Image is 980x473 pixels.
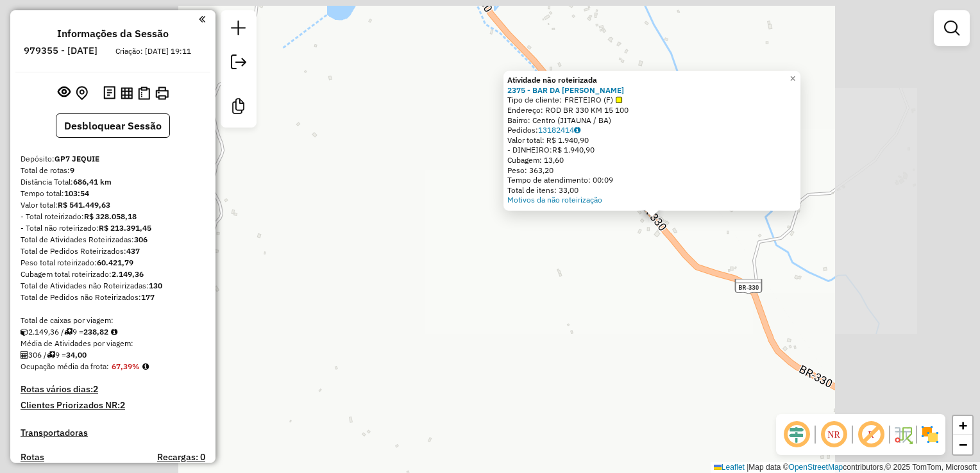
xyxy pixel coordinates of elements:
div: Valor total: [21,199,205,211]
img: Fluxo de ruas [893,424,913,445]
a: Zoom in [953,416,972,435]
i: Cubagem total roteirizado [21,328,28,336]
button: Visualizar Romaneio [135,84,153,103]
button: Visualizar relatório de Roteirização [118,84,135,101]
div: Cubagem: 13,60 [507,155,797,165]
div: Total de Pedidos não Roteirizados: [21,292,205,303]
div: Criação: [DATE] 19:11 [110,46,196,57]
h4: Transportadoras [21,427,205,438]
span: R$ 1.940,90 [552,145,595,154]
span: FRETEIRO (F) [564,95,622,105]
span: Ocupação média da frota: [21,361,109,371]
div: Bairro: Centro (JITAUNA / BA) [507,115,797,126]
span: Ocultar deslocamento [781,419,812,450]
div: Tempo total: [21,188,205,199]
strong: 2.149,36 [112,269,144,279]
strong: 9 [70,165,74,175]
strong: R$ 328.058,18 [84,212,137,221]
div: 2.149,36 / 9 = [21,326,205,338]
span: × [790,73,795,84]
strong: 103:54 [64,188,89,198]
div: Tipo de cliente: [507,95,797,105]
strong: 238,82 [83,327,108,336]
h4: Informações da Sessão [57,28,169,40]
a: OpenStreetMap [789,463,843,472]
strong: 2 [120,399,125,411]
div: Map data © contributors,© 2025 TomTom, Microsoft [711,462,980,473]
strong: 60.421,79 [97,258,133,267]
h6: 979355 - [DATE] [24,45,97,56]
div: Total de itens: 33,00 [507,185,797,195]
strong: R$ 213.391,45 [99,223,151,233]
strong: R$ 541.449,63 [58,200,110,210]
h4: Recargas: 0 [157,452,205,463]
strong: 34,00 [66,350,87,360]
div: Valor total: R$ 1.940,90 [507,135,797,145]
div: - Total roteirizado: [21,211,205,222]
strong: GP7 JEQUIE [55,154,99,163]
div: Depósito: [21,153,205,165]
strong: 177 [141,292,155,302]
div: Total de caixas por viagem: [21,315,205,326]
div: Total de rotas: [21,165,205,176]
a: Criar modelo [226,94,251,122]
strong: 130 [149,281,162,290]
div: Peso: 363,20 [507,165,797,175]
a: Close popup [785,71,800,87]
div: Tempo de atendimento: 00:09 [507,175,797,185]
a: 2375 - BAR DA [PERSON_NAME] [507,85,624,95]
div: Cubagem total roteirizado: [21,269,205,280]
button: Exibir sessão original [55,83,73,103]
a: Rotas [21,452,44,463]
span: Exibir rótulo [856,419,886,450]
h4: Rotas vários dias: [21,384,205,395]
strong: 67,39% [112,361,140,371]
strong: 2 [93,383,98,395]
strong: 686,41 km [73,177,112,187]
div: Peso total roteirizado: [21,257,205,269]
i: Total de rotas [47,351,55,359]
a: Exibir filtros [939,15,965,41]
button: Centralizar mapa no depósito ou ponto de apoio [73,83,90,103]
span: − [959,436,967,452]
strong: Atividade não roteirizada [507,75,597,85]
i: Total de rotas [64,328,72,336]
a: Zoom out [953,435,972,454]
a: Nova sessão e pesquisa [226,15,251,44]
a: Exportar sessão [226,49,251,78]
button: Desbloquear Sessão [56,113,170,138]
div: Endereço: ROD BR 330 KM 15 100 [507,105,797,115]
div: Total de Atividades não Roteirizadas: [21,280,205,292]
h4: Clientes Priorizados NR: [21,400,205,411]
div: Distância Total: [21,176,205,188]
i: Meta Caixas/viagem: 1,00 Diferença: 237,82 [111,328,117,336]
button: Imprimir Rotas [153,84,171,103]
div: Pedidos: [507,125,797,135]
a: Motivos da não roteirização [507,195,602,204]
em: Média calculada utilizando a maior ocupação (%Peso ou %Cubagem) de cada rota da sessão. Rotas cro... [142,363,149,370]
strong: 306 [134,235,148,244]
a: Clique aqui para minimizar o painel [199,12,205,26]
div: - DINHEIRO: [507,145,797,155]
div: - Total não roteirizado: [21,222,205,234]
a: Leaflet [714,463,745,472]
span: + [959,417,967,433]
img: Exibir/Ocultar setores [920,424,940,445]
i: Total de Atividades [21,351,28,359]
div: Média de Atividades por viagem: [21,338,205,349]
i: Observações [574,126,580,134]
strong: 437 [126,246,140,256]
span: Ocultar NR [818,419,849,450]
div: 306 / 9 = [21,349,205,361]
div: Total de Pedidos Roteirizados: [21,245,205,257]
a: 13182414 [538,125,580,135]
span: | [747,463,748,472]
div: Total de Atividades Roteirizadas: [21,234,205,245]
button: Logs desbloquear sessão [101,83,118,103]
